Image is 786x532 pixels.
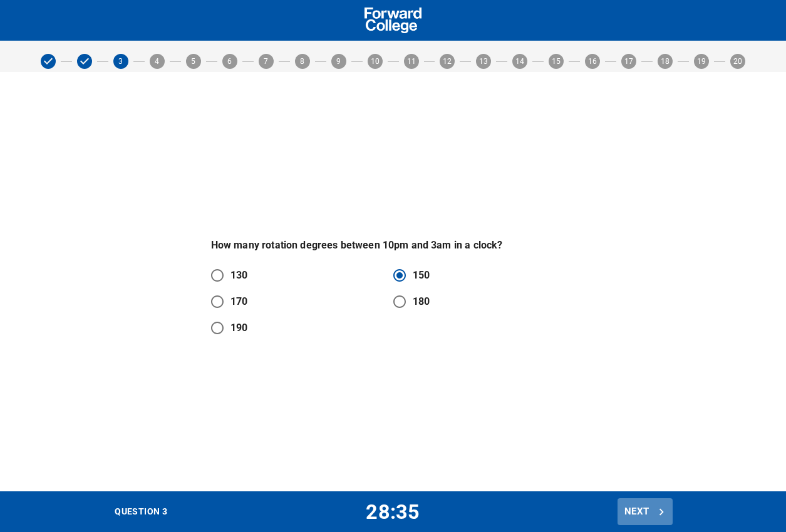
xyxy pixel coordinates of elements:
text: 9 [336,57,341,66]
text: 20 [733,57,742,66]
div: answer [211,262,576,341]
text: 18 [661,57,670,66]
p: 150 [413,268,430,283]
text: 5 [191,57,195,66]
text: 3 [118,57,123,66]
text: 8 [300,57,304,66]
p: 180 [413,294,430,309]
text: 17 [624,57,633,66]
p: 170 [230,294,247,309]
text: 13 [479,57,488,66]
h4: 28:35 [274,499,511,524]
img: Forward School [365,8,421,33]
text: 4 [155,57,159,66]
text: 16 [588,57,597,66]
text: 11 [406,57,415,66]
p: 190 [230,320,247,335]
text: 15 [552,57,561,66]
text: 19 [697,57,706,66]
text: 12 [443,57,452,66]
span: Next [624,503,666,519]
p: 130 [230,268,247,283]
text: 14 [515,57,524,66]
span: QUESTION 3 [115,506,167,516]
text: 7 [264,57,268,66]
text: 10 [370,57,379,66]
text: 6 [227,57,232,66]
p: How many rotation degrees between 10pm and 3am in a clock? [211,238,576,253]
button: Next [618,498,673,524]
